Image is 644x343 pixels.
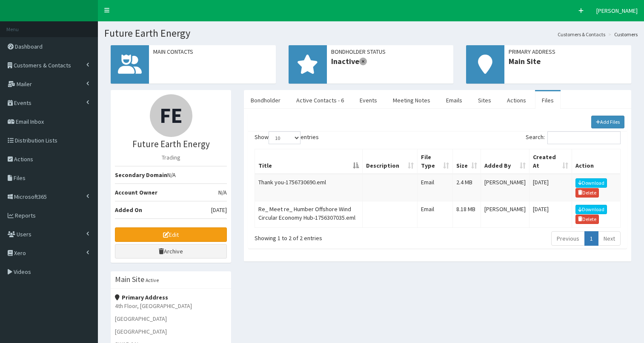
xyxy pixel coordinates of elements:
p: [GEOGRAPHIC_DATA] [115,314,227,323]
p: [GEOGRAPHIC_DATA] [115,327,227,336]
input: Search: [547,131,621,144]
th: Action [572,149,621,174]
a: Next [598,231,621,246]
th: Size: activate to sort column ascending [453,149,481,174]
span: Reports [15,212,36,219]
td: Re_ Meet re_ Humber Offshore Wind Circular Economy Hub-1756307035.eml [255,201,363,227]
span: [PERSON_NAME] [596,7,638,15]
th: Created At: activate to sort column ascending [530,149,572,174]
td: Thank you-1756730690.eml [255,174,363,201]
th: Added By: activate to sort column ascending [481,149,530,174]
p: Trading [115,153,227,162]
a: Bondholder [244,91,287,109]
select: Showentries [269,131,301,144]
a: Previous [551,231,585,246]
a: Edit [115,227,227,242]
small: Active [146,277,159,283]
span: Videos [14,268,31,276]
a: Active Contacts - 6 [289,91,351,109]
a: Download [575,178,607,188]
span: Inactive [331,56,449,67]
span: Primary Address [509,47,627,56]
span: Customers & Contacts [14,61,71,69]
div: Showing 1 to 2 of 2 entries [255,230,400,242]
span: Main Site [509,56,627,67]
span: Mailer [17,80,32,88]
th: Description: activate to sort column ascending [363,149,418,174]
span: Bondholder Status [331,47,449,56]
h3: Main Site [115,276,144,283]
a: Events [353,91,384,109]
b: Account Owner [115,189,157,196]
span: [DATE] [211,206,227,214]
b: Added On [115,206,142,214]
span: Dashboard [15,43,43,50]
span: Microsoft365 [14,193,47,201]
td: Email [418,174,453,201]
button: Delete [575,215,599,224]
li: Customers [606,31,638,38]
td: 8.18 MB [453,201,481,227]
td: [DATE] [530,201,572,227]
span: Xero [14,249,26,257]
th: Title: activate to sort column descending [255,149,363,174]
span: Users [17,230,31,238]
a: Emails [439,91,469,109]
a: Sites [471,91,498,109]
strong: Primary Address [115,294,168,301]
a: Files [535,91,561,109]
span: Files [14,174,26,182]
td: 2.4 MB [453,174,481,201]
a: Customers & Contacts [558,31,605,38]
span: Distribution Lists [15,137,57,144]
span: Events [14,99,31,107]
p: 4th Floor, [GEOGRAPHIC_DATA] [115,302,227,310]
a: Archive [115,244,227,259]
a: Add Files [591,116,625,128]
h3: Future Earth Energy [115,139,227,149]
li: N/A [115,166,227,184]
span: Email Inbox [16,118,44,125]
span: Main Contacts [153,47,272,56]
h1: Future Earth Energy [104,28,638,39]
th: File Type: activate to sort column ascending [418,149,453,174]
label: Show entries [255,131,319,144]
span: Actions [14,155,33,163]
button: Delete [575,188,599,198]
b: Secondary Domain [115,171,167,179]
a: Actions [500,91,533,109]
a: 1 [584,231,598,246]
a: Download [575,205,607,214]
td: [PERSON_NAME] [481,201,530,227]
label: Search: [526,131,621,144]
td: [PERSON_NAME] [481,174,530,201]
td: [DATE] [530,174,572,201]
span: FE [160,102,183,129]
a: Meeting Notes [386,91,437,109]
span: N/A [218,188,227,197]
td: Email [418,201,453,227]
